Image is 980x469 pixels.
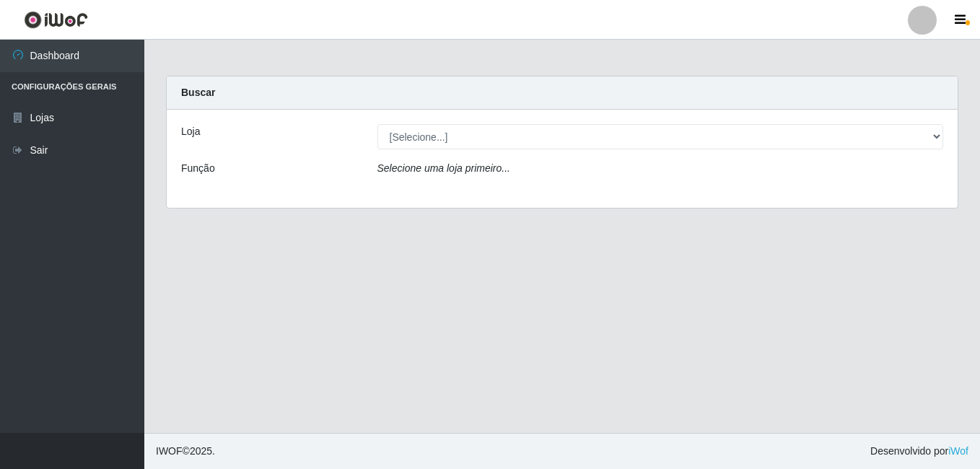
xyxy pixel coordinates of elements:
[870,444,968,459] span: Desenvolvido por
[181,87,215,98] strong: Buscar
[156,445,183,457] span: IWOF
[181,124,200,139] label: Loja
[24,11,88,29] img: CoreUI Logo
[948,445,968,457] a: iWof
[377,162,510,174] i: Selecione uma loja primeiro...
[181,161,215,176] label: Função
[156,444,215,459] span: © 2025 .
